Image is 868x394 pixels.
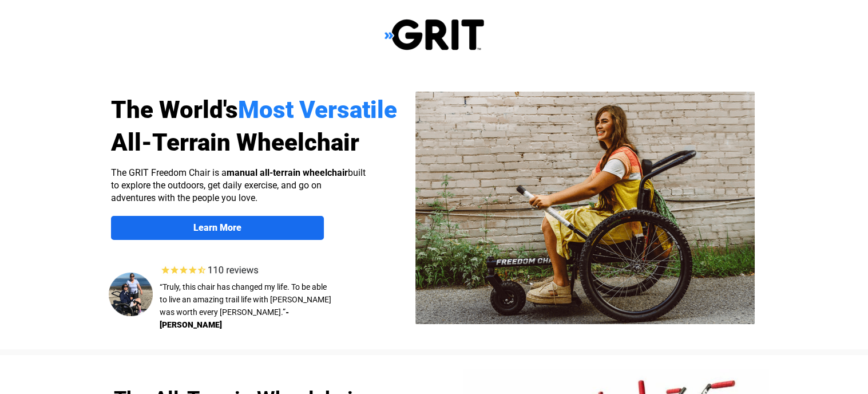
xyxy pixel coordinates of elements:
strong: manual all-terrain wheelchair [227,167,348,178]
span: The GRIT Freedom Chair is a built to explore the outdoors, get daily exercise, and go on adventur... [111,167,366,203]
span: The World's [111,96,238,124]
span: “Truly, this chair has changed my life. To be able to live an amazing trail life with [PERSON_NAM... [160,282,331,317]
a: Learn More [111,216,324,240]
span: Most Versatile [238,96,397,124]
strong: Learn More [193,222,241,233]
input: Get more information [41,277,139,298]
span: All-Terrain Wheelchair [111,128,359,156]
